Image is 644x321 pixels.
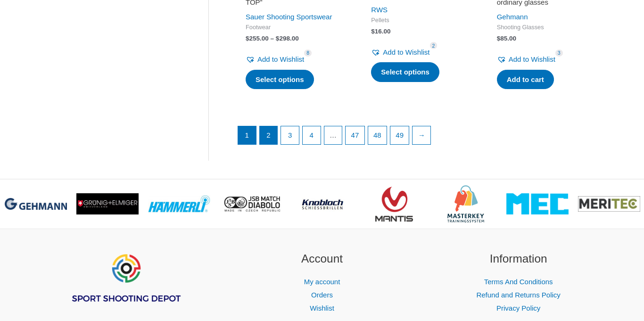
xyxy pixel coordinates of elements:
[476,291,560,299] a: Refund and Returns Policy
[368,126,387,144] a: Page 48
[311,291,333,299] a: Orders
[497,13,528,21] a: Gehmann
[246,35,269,42] bdi: 255.00
[246,13,332,21] a: Sauer Shooting Sportswear
[497,35,516,42] bdi: 85.00
[371,62,439,82] a: Select options for “RWS Meisterkugeln”
[413,126,430,144] a: →
[390,126,409,144] a: Page 49
[281,126,299,144] a: Page 3
[430,42,438,49] span: 2
[303,126,321,144] a: Page 4
[484,278,553,286] a: Terms And Conditions
[432,250,605,268] h2: Information
[371,46,429,59] a: Add to Wishlist
[383,48,429,56] span: Add to Wishlist
[246,53,304,66] a: Add to Wishlist
[238,126,256,144] span: Page 1
[371,28,375,35] span: $
[260,126,278,144] a: Page 2
[324,126,342,144] span: …
[246,35,249,42] span: $
[432,275,605,315] nav: Information
[276,35,280,42] span: $
[276,35,299,42] bdi: 298.00
[310,304,334,312] a: Wishlist
[237,126,604,149] nav: Product Pagination
[497,53,555,66] a: Add to Wishlist
[236,250,409,315] aside: Footer Widget 2
[371,28,390,35] bdi: 16.00
[371,6,388,14] a: RWS
[304,278,340,286] a: My account
[555,49,563,57] span: 3
[346,126,364,144] a: Page 47
[236,275,409,315] nav: Account
[236,250,409,268] h2: Account
[497,24,596,32] span: Shooting Glasses
[509,55,555,63] span: Add to Wishlist
[304,49,312,57] span: 8
[246,70,314,90] a: Select options for “SAUER Pistol Shoes "EASY TOP"”
[432,250,605,315] aside: Footer Widget 3
[257,55,304,63] span: Add to Wishlist
[271,35,274,42] span: –
[246,24,345,32] span: Footwear
[371,16,470,25] span: Pellets
[496,304,540,312] a: Privacy Policy
[497,70,554,90] a: Add to cart: “Gehmann Clip-On Iris for ordinary glasses”
[497,35,501,42] span: $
